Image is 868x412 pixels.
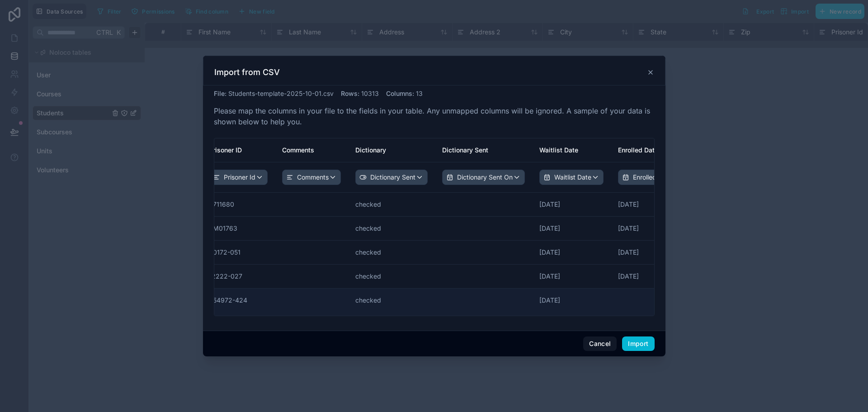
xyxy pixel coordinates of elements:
[202,138,275,162] th: Prisoner ID
[457,173,513,182] span: Dictionary Sent On
[341,90,359,97] span: Rows :
[539,170,604,185] button: Waitlist Date
[633,173,672,182] span: Enrolled Date
[214,67,280,78] h3: Import from CSV
[348,138,435,162] th: Dictionary
[611,241,699,265] td: [DATE]
[282,170,341,185] button: Comments
[622,336,654,351] button: Import
[275,138,348,162] th: Comments
[532,193,611,217] td: [DATE]
[209,170,268,185] button: Prisoner Id
[202,193,275,217] td: #711680
[202,289,275,316] td: #54972-424
[618,170,684,185] button: Enrolled Date
[611,193,699,217] td: [DATE]
[416,90,423,97] span: 13
[611,217,699,241] td: [DATE]
[532,265,611,289] td: [DATE]
[554,173,591,182] span: Waitlist Date
[348,241,435,265] td: checked
[442,170,525,185] button: Dictionary Sent On
[348,217,435,241] td: checked
[297,173,329,182] span: Comments
[214,138,654,316] div: scrollable content
[370,173,415,182] span: Dictionary Sent
[348,193,435,217] td: checked
[348,289,435,316] td: checked
[228,90,334,97] span: Students-template-2025-10-01.csv
[214,90,226,97] span: File :
[583,336,617,351] button: Cancel
[361,90,379,97] span: 10313
[214,105,655,127] p: Please map the columns in your file to the fields in your table. Any unmapped columns will be ign...
[532,241,611,265] td: [DATE]
[202,241,275,265] td: 90172-051
[435,138,532,162] th: Dictionary Sent
[224,173,255,182] span: Prisoner Id
[532,138,611,162] th: Waitlist Date
[202,265,275,289] td: 12222-027
[611,138,699,162] th: Enrolled Date
[532,289,611,316] td: [DATE]
[202,217,275,241] td: #M01763
[532,217,611,241] td: [DATE]
[355,170,428,185] button: Dictionary Sent
[348,265,435,289] td: checked
[611,265,699,289] td: [DATE]
[386,90,414,97] span: Columns :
